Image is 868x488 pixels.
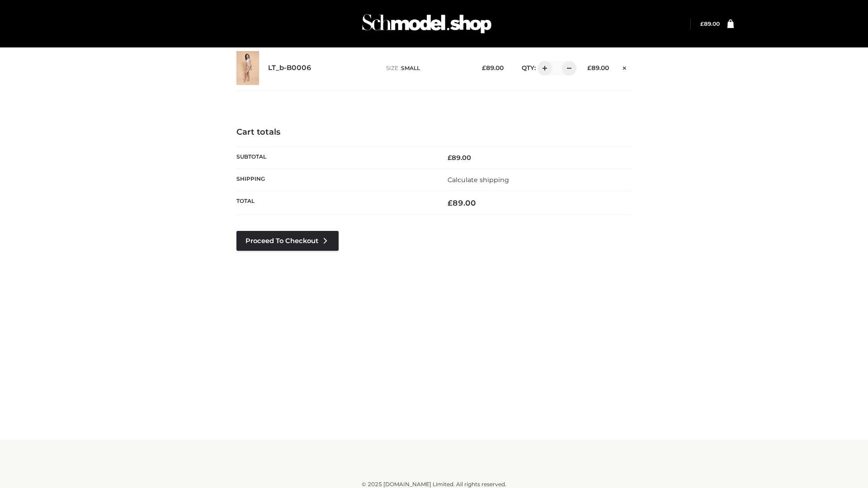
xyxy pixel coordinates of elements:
a: Remove this item [618,61,632,73]
img: Schmodel Admin 964 [359,6,495,42]
span: £ [700,20,704,27]
span: £ [448,154,452,162]
bdi: 89.00 [700,20,720,27]
bdi: 89.00 [448,154,471,162]
bdi: 89.00 [482,64,504,71]
div: QTY: [513,61,573,75]
bdi: 89.00 [448,198,476,207]
img: LT_b-B0006 - SMALL [236,51,259,85]
span: £ [587,64,591,71]
th: Subtotal [236,146,434,169]
a: Calculate shipping [448,176,509,184]
a: Proceed to Checkout [236,231,339,251]
a: LT_b-B0006 [268,64,311,72]
span: £ [482,64,486,71]
bdi: 89.00 [587,64,609,71]
span: £ [448,198,453,207]
th: Shipping [236,169,434,191]
p: size : [386,64,468,72]
h4: Cart totals [236,127,632,137]
a: £89.00 [700,20,720,27]
th: Total [236,191,434,215]
span: SMALL [401,65,420,71]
